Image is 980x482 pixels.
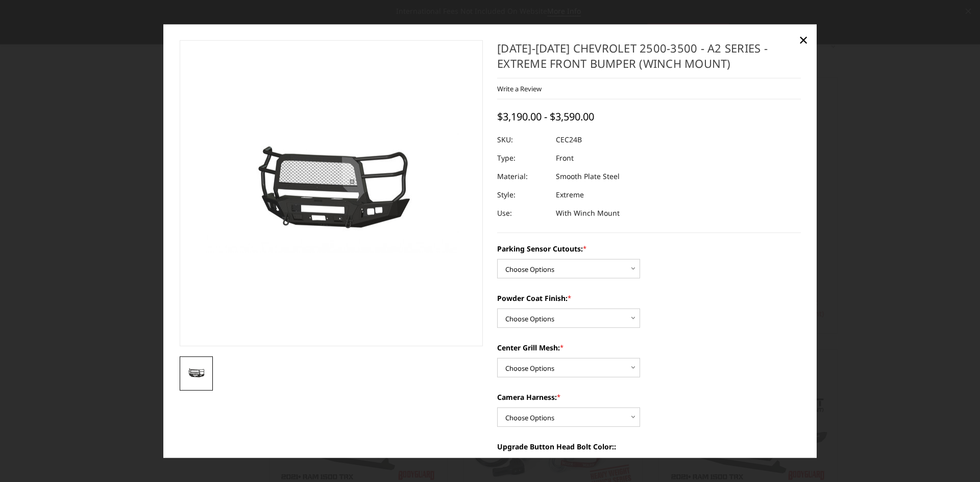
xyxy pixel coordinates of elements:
iframe: Chat Widget [929,433,980,482]
dt: Material: [497,167,548,186]
dt: Use: [497,204,548,222]
img: 2024-2025 Chevrolet 2500-3500 - A2 Series - Extreme Front Bumper (winch mount) [183,367,210,380]
label: Powder Coat Finish: [497,293,801,303]
span: × [799,29,808,50]
h1: [DATE]-[DATE] Chevrolet 2500-3500 - A2 Series - Extreme Front Bumper (winch mount) [497,40,801,79]
span: $3,190.00 - $3,590.00 [497,110,594,123]
dd: Front [556,149,574,167]
dt: Type: [497,149,548,167]
a: Close [795,32,812,48]
label: Center Grill Mesh: [497,342,801,353]
dd: Extreme [556,186,584,204]
a: 2024-2025 Chevrolet 2500-3500 - A2 Series - Extreme Front Bumper (winch mount) [180,40,483,346]
label: None [497,457,801,468]
dd: Smooth Plate Steel [556,167,620,186]
label: Parking Sensor Cutouts: [497,243,801,254]
dt: Style: [497,186,548,204]
dt: SKU: [497,131,548,149]
label: Camera Harness: [497,392,801,402]
dd: CEC24B [556,131,582,149]
dd: With Winch Mount [556,204,620,222]
label: Upgrade Button Head Bolt Color:: [497,441,801,452]
a: Write a Review [497,84,542,93]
